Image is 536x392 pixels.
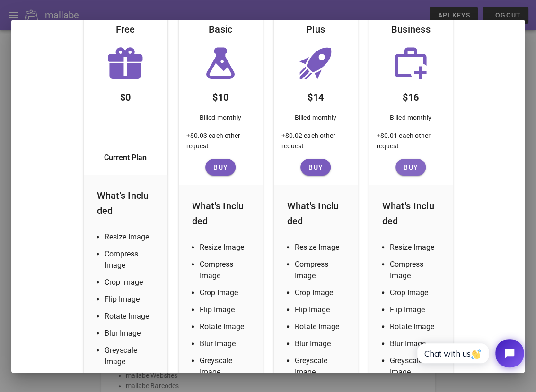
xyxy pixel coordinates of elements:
li: Flip Image [200,304,253,315]
li: Resize Image [390,242,443,253]
div: $14 [300,82,331,109]
div: +$0.03 each other request [179,130,263,159]
li: Rotate Image [295,321,348,332]
li: Flip Image [105,294,158,305]
li: Greyscale Image [200,355,253,378]
div: $16 [395,82,426,109]
div: What's Included [375,191,447,236]
div: Basic [201,14,240,44]
li: Flip Image [295,304,348,315]
li: Compress Image [105,248,158,271]
span: Buy [209,163,232,171]
iframe: Tidio Chat [407,331,532,375]
div: +$0.01 each other request [369,130,453,159]
div: What's Included [89,180,162,226]
li: Greyscale Image [295,355,348,378]
li: Compress Image [200,259,253,281]
li: Rotate Image [200,321,253,332]
li: Resize Image [295,242,348,253]
div: Billed monthly [192,109,249,130]
li: Compress Image [295,259,348,281]
div: What's Included [280,191,352,236]
div: +$0.02 each other request [274,130,358,159]
button: Buy [205,159,236,176]
li: Greyscale Image [105,345,158,367]
li: Blur Image [295,338,348,349]
li: Resize Image [105,231,158,243]
li: Resize Image [200,242,253,253]
div: Plus [299,14,333,44]
button: Buy [300,159,331,176]
li: Crop Image [390,287,443,298]
div: Billed monthly [287,109,344,130]
button: Buy [395,159,426,176]
li: Crop Image [200,287,253,298]
span: Current Plan [104,152,147,163]
div: Free [108,14,143,44]
li: Rotate Image [105,311,158,322]
li: Compress Image [390,259,443,281]
li: Flip Image [390,304,443,315]
span: Buy [304,163,327,171]
li: Blur Image [200,338,253,349]
li: Blur Image [105,328,158,339]
div: $10 [205,82,236,109]
li: Blur Image [390,338,443,349]
div: Business [384,14,438,44]
div: Billed monthly [382,109,439,130]
li: Greyscale Image [390,355,443,378]
li: Crop Image [295,287,348,298]
li: Rotate Image [390,321,443,332]
li: Crop Image [105,277,158,288]
div: What's Included [185,191,257,236]
div: $0 [113,82,139,109]
span: Buy [399,163,422,171]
